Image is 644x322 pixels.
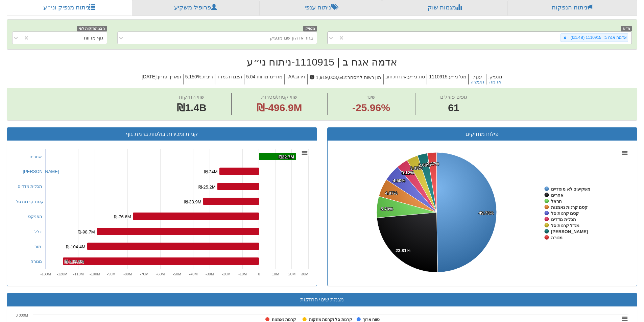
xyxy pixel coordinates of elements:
text: -80M [123,272,132,276]
tspan: ₪22.7M [279,154,294,159]
tspan: טווח ארוך [363,317,380,322]
text: -20M [222,272,230,276]
tspan: קסם קרנות סל [551,211,579,216]
tspan: ₪-98.7M [78,229,95,234]
span: מנפיק [303,26,317,31]
text: 20M [288,272,295,276]
span: -25.96% [352,101,390,115]
text: -100M [90,272,100,276]
tspan: מגדל קרנות סל [551,223,579,228]
h5: הון רשום למסחר : 1,919,003,642 [307,74,383,85]
h5: תאריך פדיון : [DATE] [140,74,183,85]
text: -60M [156,272,165,276]
tspan: ₪-119.3M [65,259,84,264]
tspan: אחרים [551,193,564,198]
a: מנורה [30,259,42,264]
a: הפניקס [28,214,42,219]
h3: מגמת שינוי החזקות [12,297,632,303]
span: שינוי [366,94,376,100]
text: -10M [238,272,247,276]
tspan: 5.79% [381,206,393,212]
tspan: תכלית מדדים [551,217,576,222]
tspan: ₪-24M [204,169,218,174]
tspan: הראל [551,199,562,204]
text: -70M [140,272,148,276]
tspan: ₪-76.6M [114,214,131,219]
tspan: 4.50% [393,178,405,183]
text: 0 [258,272,260,276]
button: תעשיה [471,79,484,84]
tspan: [PERSON_NAME] [551,229,588,234]
tspan: 3.03% [410,166,423,171]
span: ₪-496.9M [257,102,302,113]
tspan: 4.87% [385,191,398,196]
tspan: ₪-104.4M [66,244,86,249]
text: -90M [107,272,115,276]
span: גופים פעילים [440,94,467,100]
h3: קניות ומכירות בולטות ברמת גוף [12,131,312,137]
a: כלל [34,229,42,234]
text: -130M [40,272,51,276]
a: קסם קרנות סל [16,199,44,204]
tspan: ₪-33.9M [184,199,201,204]
text: -120M [56,272,67,276]
h5: הצמדה : מדד [215,74,244,85]
text: -110M [73,272,84,276]
span: הצג החזקות לפי [77,26,107,31]
span: ני״ע [621,26,632,31]
span: שווי קניות/מכירות [261,94,297,100]
h5: מנפיק : [486,74,504,85]
tspan: 3 000M [16,313,28,317]
tspan: קרנות נאמנות [272,317,296,322]
tspan: קסם קרנות נאמנות [551,205,588,210]
h5: ריבית : 5.150% [183,74,215,85]
tspan: 2.47% [427,161,439,166]
div: בחר או הזן שם מנפיק [270,34,313,41]
h5: דירוג : AA- [284,74,307,85]
tspan: ₪-25.2M [198,184,215,190]
tspan: קרנות סל וקרנות מחקות [309,317,352,322]
text: -50M [172,272,181,276]
span: שווי החזקות [179,94,205,100]
div: אדמה אגח ב | 1110915 (₪1.4B) [569,34,628,42]
h5: סוג ני״ע : איגרות חוב [383,74,427,85]
div: גוף מדווח [84,34,103,41]
text: -40M [189,272,197,276]
text: 10M [272,272,279,276]
tspan: 23.81% [396,248,411,253]
a: אחרים [29,154,42,159]
a: תכלית מדדים [18,184,43,189]
tspan: משקיעים לא מוסדיים [551,187,590,192]
span: ₪1.4B [177,102,206,113]
h3: פילוח מחזיקים [333,131,632,137]
h5: מס' ני״ע : 1110915 [427,74,468,85]
span: 61 [440,101,467,115]
tspan: 3.12% [402,170,414,175]
h5: ענף : [468,74,486,85]
a: מור [34,244,41,249]
tspan: 49.73% [479,210,494,216]
h5: מח״מ מדווח : 5.04 [244,74,284,85]
tspan: 2.68% [419,163,431,168]
tspan: מנורה [551,235,563,240]
text: -30M [206,272,214,276]
h2: אדמה אגח ב | 1110915 - ניתוח ני״ע [7,56,637,68]
button: אדמה [489,79,501,84]
text: 30M [301,272,308,276]
a: [PERSON_NAME] [23,169,59,174]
